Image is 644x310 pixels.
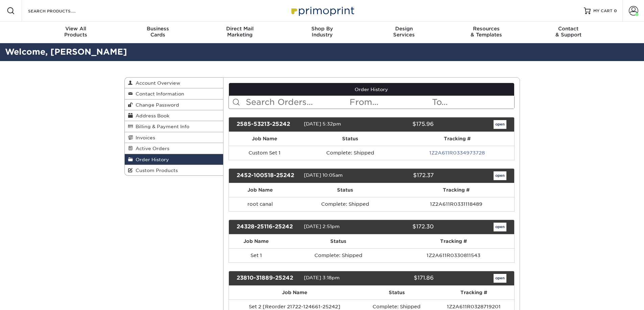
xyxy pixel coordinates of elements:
span: [DATE] 10:05am [304,172,343,178]
span: Order History [133,157,169,162]
a: Billing & Payment Info [125,121,223,132]
a: Change Password [125,100,223,110]
div: 24328-25116-25242 [232,223,304,231]
span: [DATE] 3:18pm [304,275,340,280]
a: Direct MailMarketing [199,22,281,43]
a: Contact Information [125,88,223,99]
td: Complete: Shipped [300,146,400,160]
span: Custom Products [133,168,178,173]
span: Active Orders [133,146,169,151]
span: Account Overview [133,80,180,86]
div: & Templates [445,26,527,38]
div: & Support [527,26,610,38]
a: 1Z2A611R0334973728 [429,150,485,156]
th: Job Name [229,183,291,197]
td: Set 1 [229,248,284,262]
a: Shop ByIndustry [281,22,363,43]
span: Invoices [133,135,155,140]
input: To... [431,96,514,109]
input: SEARCH PRODUCTS..... [27,7,93,15]
a: Order History [125,154,223,165]
th: Tracking # [399,183,514,197]
a: DesignServices [363,22,445,43]
th: Job Name [229,286,360,300]
a: Order History [229,83,514,96]
div: Products [35,26,117,38]
span: Design [363,26,445,32]
th: Tracking # [433,286,514,300]
th: Status [300,132,400,146]
div: $175.96 [366,120,439,129]
a: Invoices [125,132,223,143]
th: Status [284,234,393,248]
div: 23810-31889-25242 [232,274,304,283]
td: 1Z2A611R0331118489 [399,197,514,211]
a: Address Book [125,110,223,121]
span: [DATE] 5:32pm [304,121,341,126]
div: Cards [117,26,199,38]
a: Resources& Templates [445,22,527,43]
div: $172.37 [366,171,439,180]
a: Account Overview [125,78,223,88]
div: $171.86 [366,274,439,283]
a: View AllProducts [35,22,117,43]
a: open [494,171,506,180]
div: $172.30 [366,223,439,231]
a: BusinessCards [117,22,199,43]
a: open [494,120,506,129]
a: open [494,274,506,283]
span: Contact Information [133,91,184,96]
td: Complete: Shipped [291,197,398,211]
span: Resources [445,26,527,32]
span: View All [35,26,117,32]
a: Active Orders [125,143,223,154]
div: Marketing [199,26,281,38]
div: Services [363,26,445,38]
th: Tracking # [393,234,514,248]
img: Primoprint [288,3,356,18]
input: Search Orders... [245,96,349,109]
th: Status [360,286,433,300]
span: 0 [614,8,617,13]
div: 2585-53213-25242 [232,120,304,129]
span: Billing & Payment Info [133,124,189,129]
th: Status [291,183,398,197]
th: Job Name [229,132,300,146]
span: MY CART [593,8,613,14]
span: Contact [527,26,610,32]
td: root canal [229,197,291,211]
td: Complete: Shipped [284,248,393,262]
span: Change Password [133,102,179,108]
input: From... [349,96,431,109]
span: Shop By [281,26,363,32]
td: Custom Set 1 [229,146,300,160]
th: Job Name [229,234,284,248]
th: Tracking # [400,132,514,146]
a: Custom Products [125,165,223,175]
a: open [494,223,506,231]
div: 2452-100518-25242 [232,171,304,180]
span: Direct Mail [199,26,281,32]
div: Industry [281,26,363,38]
span: Address Book [133,113,169,118]
a: Contact& Support [527,22,610,43]
span: Business [117,26,199,32]
span: [DATE] 2:51pm [304,224,340,229]
td: 1Z2A611R0330811543 [393,248,514,262]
